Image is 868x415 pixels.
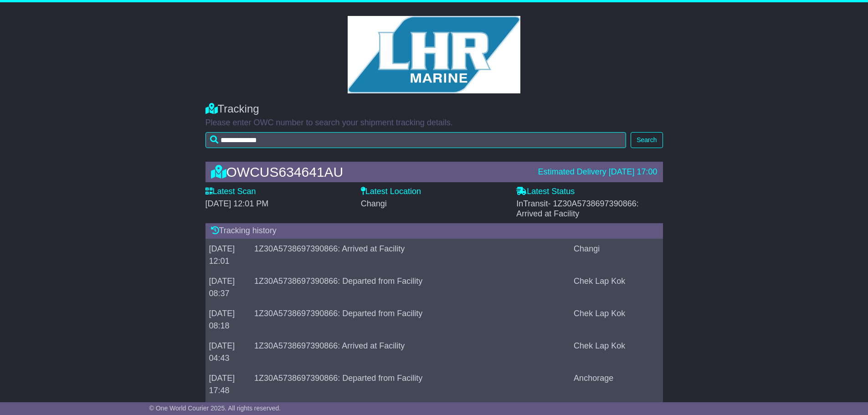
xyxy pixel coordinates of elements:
td: Chek Lap Kok [570,303,663,336]
p: Please enter OWC number to search your shipment tracking details. [205,118,663,128]
td: 1Z30A5738697390866: Departed from Facility [251,368,570,400]
label: Latest Status [516,187,575,197]
div: Tracking history [205,223,663,239]
td: [DATE] 17:48 [205,368,251,400]
td: Changi [570,239,663,271]
td: 1Z30A5738697390866: Arrived at Facility [251,239,570,271]
img: GetCustomerLogo [348,16,521,93]
span: [DATE] 12:01 PM [205,199,269,208]
div: OWCUS634641AU [206,164,534,179]
div: Estimated Delivery [DATE] 17:00 [538,167,657,177]
td: 1Z30A5738697390866: Departed from Facility [251,271,570,303]
td: [DATE] 12:01 [205,239,251,271]
span: InTransit [516,199,639,218]
span: Changi [361,199,387,208]
label: Latest Scan [205,187,256,197]
td: 1Z30A5738697390866: Departed from Facility [251,303,570,336]
td: Anchorage [570,368,663,400]
td: [DATE] 08:18 [205,303,251,336]
td: [DATE] 08:37 [205,271,251,303]
td: 1Z30A5738697390866: Arrived at Facility [251,336,570,368]
td: [DATE] 04:43 [205,336,251,368]
label: Latest Location [361,187,421,197]
div: Tracking [205,102,663,116]
td: Chek Lap Kok [570,336,663,368]
td: Chek Lap Kok [570,271,663,303]
span: - 1Z30A5738697390866: Arrived at Facility [516,199,639,218]
button: Search [631,132,663,148]
span: © One World Courier 2025. All rights reserved. [149,405,281,412]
